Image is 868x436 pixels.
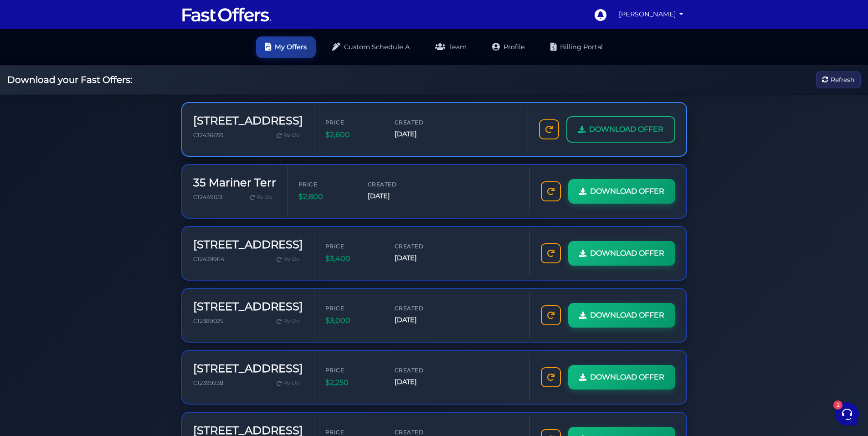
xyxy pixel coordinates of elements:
[395,315,449,325] span: [DATE]
[325,253,380,265] span: $3,400
[91,292,98,298] span: 2
[566,116,675,143] a: DOWNLOAD OFFER
[325,304,380,313] span: Price
[395,253,449,263] span: [DATE]
[568,365,675,390] a: DOWNLOAD OFFER
[325,118,380,127] span: Price
[283,131,299,139] span: Re-Do
[193,380,223,386] span: C12399238
[113,164,168,172] a: Open Help Center
[395,366,449,374] span: Created
[589,123,663,135] span: DOWNLOAD OFFER
[27,305,43,313] p: Home
[273,129,303,141] a: Re-Do
[38,112,144,121] p: You: Hi there,Is there any update on this? Regards, [PERSON_NAME] RepresentativeThe Real Estate S...
[150,101,168,109] p: [DATE]
[193,256,224,262] span: C12439964
[395,304,449,313] span: Created
[325,366,380,374] span: Price
[38,66,140,75] span: Aura
[147,51,168,58] a: See all
[256,36,316,58] a: My Offers
[590,371,664,383] span: DOWNLOAD OFFER
[21,105,32,116] img: dark
[38,101,144,110] span: Fast Offers
[63,292,119,313] button: 2Messages
[283,379,299,387] span: Re-Do
[283,255,299,263] span: Re-Do
[141,305,153,313] p: Help
[246,191,276,203] a: Re-Do
[833,400,861,428] iframe: Customerly Messenger Launcher
[146,66,168,74] p: 7mo ago
[193,132,224,138] span: C12436659
[395,377,449,387] span: [DATE]
[323,36,419,58] a: Custom Schedule A
[38,77,140,86] p: Unfortunately, there is nothing we can do about this immediately but we will look into it and let...
[7,292,63,313] button: Home
[193,176,276,190] h3: 35 Mariner Terr
[325,315,380,327] span: $3,000
[590,247,664,259] span: DOWNLOAD OFFER
[7,74,132,85] h2: Download your Fast Offers:
[325,242,380,251] span: Price
[193,194,223,200] span: C12449051
[273,315,303,327] a: Re-Do
[15,67,33,85] img: dark
[273,377,303,389] a: Re-Do
[283,317,299,325] span: Re-Do
[273,253,303,265] a: Re-Do
[395,242,449,251] span: Created
[590,309,664,321] span: DOWNLOAD OFFER
[66,133,128,141] span: Start a Conversation
[395,118,449,127] span: Created
[15,105,26,116] img: dark
[816,72,861,88] button: Refresh
[568,241,675,266] a: DOWNLOAD OFFER
[368,191,422,201] span: [DATE]
[11,97,171,124] a: Fast OffersYou:Hi there,Is there any update on this? Regards, [PERSON_NAME] RepresentativeThe Rea...
[11,62,171,89] a: AuraUnfortunately, there is nothing we can do about this immediately but we will look into it and...
[78,305,104,313] p: Messages
[193,318,223,324] span: C12389025
[15,164,62,172] span: Find an Answer
[257,193,272,201] span: Re-Do
[7,7,153,36] h2: Hello [PERSON_NAME] 👋
[325,129,380,141] span: $2,600
[325,377,380,389] span: $2,250
[119,292,175,313] button: Help
[568,303,675,328] a: DOWNLOAD OFFER
[193,238,303,251] h3: [STREET_ADDRESS]
[21,184,149,193] input: Search for an Article...
[298,180,353,189] span: Price
[193,114,303,128] h3: [STREET_ADDRESS]
[368,180,422,189] span: Created
[298,191,353,203] span: $2,800
[426,36,476,58] a: Team
[483,36,534,58] a: Profile
[590,185,664,197] span: DOWNLOAD OFFER
[193,362,303,375] h3: [STREET_ADDRESS]
[615,5,687,23] a: [PERSON_NAME]
[15,128,168,146] button: Start a Conversation
[395,129,449,139] span: [DATE]
[568,179,675,204] a: DOWNLOAD OFFER
[831,75,854,85] span: Refresh
[541,36,612,58] a: Billing Portal
[193,300,303,313] h3: [STREET_ADDRESS]
[15,51,74,58] span: Your Conversations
